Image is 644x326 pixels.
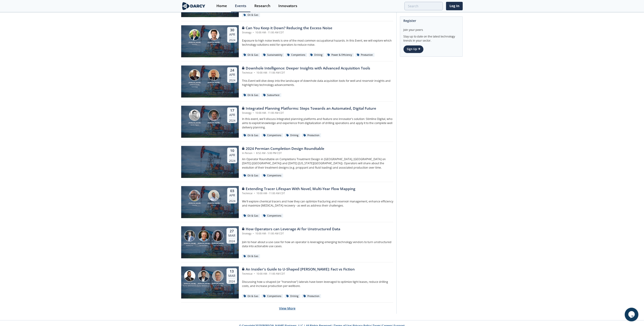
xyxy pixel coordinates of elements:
[181,25,393,57] a: Tomas Riddell Nuñez [PERSON_NAME] Transelec Norm Bogner [PERSON_NAME] Zero Sound 30 Apr 2024 Can ...
[253,71,256,74] span: •
[253,151,255,155] span: •
[208,69,219,81] img: Matthew Norgate
[253,192,256,195] span: •
[181,146,393,178] a: 10 Apr 2024 2024 Permian Completion Design Roundtable In Person • 8:52 AM - 5:00 PM CDT An Operat...
[446,2,463,10] a: Log In
[242,232,340,236] div: Strategy 10:00 AM - 11:00 AM CDT
[188,82,202,84] div: [PERSON_NAME]
[242,199,393,208] p: We'll explore chemical tracers and how they can optimize fracturing and reservoir management, enh...
[198,270,209,282] img: Jeff Beach
[207,41,221,44] div: [PERSON_NAME]
[286,53,307,57] div: Completions
[181,66,393,98] a: James Mather [PERSON_NAME] [PERSON_NAME] Technology Matthew Norgate [PERSON_NAME] Acoustic Data 2...
[242,53,260,57] div: Oil & Gas
[242,214,260,218] div: Oil & Gas
[197,245,211,246] div: NarrativeWave
[188,204,202,206] div: Chevron
[229,32,235,37] div: Apr
[254,4,270,8] div: Research
[211,245,225,246] div: NarrativeWave
[355,53,375,57] div: Production
[184,230,195,241] img: Jonathan James
[242,254,260,258] div: Oil & Gas
[229,68,235,73] div: 24
[183,242,197,245] div: [PERSON_NAME]
[262,214,283,218] div: Completions
[212,230,224,241] img: Shellie Bucklin
[183,245,197,246] div: Denbury Inc.
[242,157,393,170] p: An Operator Roundtable on Completions Treatment Design in [GEOGRAPHIC_DATA], [GEOGRAPHIC_DATA] on...
[252,111,255,114] span: •
[326,53,354,57] div: Power & Efficiency
[228,274,235,278] div: Mar
[188,202,202,205] div: [PERSON_NAME]
[207,124,221,126] div: Shell
[208,190,219,201] img: Patrick Hayes
[181,106,393,138] a: Amir Galaby [PERSON_NAME] Stimline Digital Doug Zimpfer [PERSON_NAME] Shell 17 Apr 2024 Integrate...
[229,113,235,117] div: Apr
[253,272,256,275] span: •
[198,230,209,241] img: Benjamin Decio
[207,122,221,124] div: [PERSON_NAME]
[403,45,424,53] a: Sign Up
[229,193,235,197] div: Apr
[228,233,235,238] div: Mar
[188,84,202,88] div: [PERSON_NAME] Technology
[181,226,393,258] a: Jonathan James [PERSON_NAME] Denbury Inc. Benjamin Decio [PERSON_NAME] NarrativeWave Shellie Buck...
[229,77,235,82] div: 2024
[181,2,206,10] img: logo-wide.svg
[242,39,393,47] p: Exposure to high noise levels is one of the most common occupational hazards. In this Event, we w...
[228,229,235,233] div: 27
[229,158,235,162] div: 2024
[211,285,225,289] div: Turning Point E&P Consultants
[242,25,332,31] div: Can You Keep it Down? Reducing the Excess Noise
[242,280,393,288] p: Discussing how u-shaped (or "horseshoe") laterals have been leveraged to optimize tight leases, r...
[197,242,211,245] div: [PERSON_NAME]
[207,202,221,205] div: [PERSON_NAME]
[212,270,224,282] img: John Huycke
[309,53,324,57] div: Drilling
[207,204,221,206] div: Tracerco
[188,41,202,44] div: [PERSON_NAME]
[252,232,255,235] span: •
[229,37,235,42] div: 2024
[262,133,283,138] div: Completions
[229,73,235,77] div: Apr
[242,133,260,138] div: Oil & Gas
[242,66,370,71] div: Downhole Intelligence: Deeper Insights with Advanced Acquisition Tools
[302,133,321,138] div: Production
[216,4,227,8] div: Home
[242,71,370,75] div: Technical 10:00 AM - 11:00 AM CDT
[242,174,260,178] div: Oil & Gas
[285,133,300,138] div: Drilling
[242,111,376,115] div: Strategy 10:00 AM - 11:00 AM CDT
[242,226,340,232] div: How Operators can Leverage AI for Unstructured Data
[229,148,235,153] div: 10
[279,303,295,314] button: Load more content
[207,44,221,45] div: Zero Sound
[208,110,219,121] img: Doug Zimpfer
[242,13,260,17] div: Oil & Gas
[242,272,355,276] div: Technical 10:00 AM - 11:00 AM CDT
[252,31,255,34] span: •
[262,53,284,57] div: Sustainability
[625,308,639,321] iframe: chat widget
[197,285,211,287] div: NexTier Oilfield Solutions
[189,69,200,81] img: James Mather
[242,186,355,192] div: Extending Tracer Lifespan With Novel, Multi-Year Flow Mapping
[211,242,225,245] div: [PERSON_NAME]
[403,32,459,43] div: Stay up to date on the latest technology trends in your sector.
[184,270,195,282] img: Andrew Heft
[207,84,221,86] div: Acoustic Data
[262,93,281,97] div: Subsurface
[403,25,459,32] div: Join your peers
[181,186,393,218] a: Lokendra Jain [PERSON_NAME] Chevron Patrick Hayes [PERSON_NAME] Tracerco 03 Apr 2024 Extending Tr...
[181,267,393,299] a: Andrew Heft [PERSON_NAME] NexTier Oilfield Solutions Jeff Beach [PERSON_NAME] NexTier Oilfield So...
[229,108,235,113] div: 17
[242,79,393,87] p: This Event will dive deep into the landscape of downhole data acquisition tools for well and rese...
[278,4,297,8] div: Innovators
[228,238,235,243] div: 2024
[189,190,200,201] img: Lokendra Jain
[183,283,197,285] div: [PERSON_NAME]
[403,17,459,25] div: Register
